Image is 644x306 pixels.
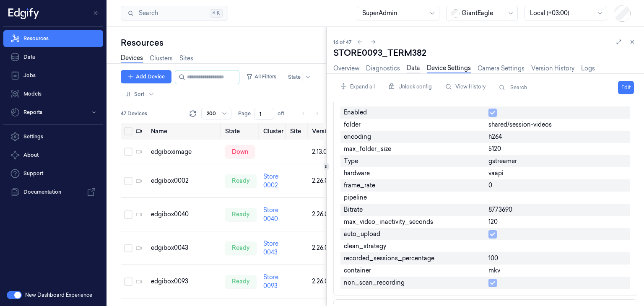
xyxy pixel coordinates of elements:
span: 5120 [488,145,501,153]
span: shared/session-videos [488,120,552,129]
span: max_folder_size [344,145,391,153]
span: 120 [488,218,498,226]
span: non_scan_recording [344,278,405,287]
a: Clusters [150,54,173,63]
th: Name [148,123,222,140]
button: Toggle Navigation [90,6,103,20]
span: clean_strategy [344,242,386,251]
div: edgibox0002 [151,176,218,185]
button: All Filters [243,70,280,83]
div: Expand all [337,79,378,95]
button: Select row [124,148,132,156]
button: Reports [3,104,103,121]
a: Store 0043 [263,240,278,256]
span: Type [344,157,358,166]
a: Store 0093 [263,273,278,290]
span: Bitrate [344,205,363,214]
div: 2.26.0 [312,210,333,219]
div: Resources [121,37,326,49]
span: auto_upload [344,230,380,239]
div: 2.26.0 [312,244,333,252]
div: edgibox0093 [151,277,218,286]
div: Unlock config [385,79,435,95]
span: frame_rate [344,181,375,190]
th: State [222,123,260,140]
span: h264 [488,132,502,141]
div: 2.26.0 [312,277,333,286]
span: Search [135,9,158,18]
nav: pagination [298,108,323,119]
div: ready [225,208,257,221]
button: Unlock config [385,80,435,93]
div: STORE0093_TERM382 [333,47,637,59]
button: Expand all [337,80,378,93]
span: hardware [344,169,370,178]
button: Edit [618,81,634,94]
div: edgibox0040 [151,210,218,219]
button: View History [442,80,489,93]
span: mkv [488,266,500,275]
span: 8773690 [488,205,512,214]
a: Jobs [3,67,103,84]
button: About [3,147,103,163]
button: Select row [124,210,132,219]
div: ready [225,275,257,288]
a: Sites [179,54,193,63]
a: Overview [333,64,359,73]
a: Resources [3,30,103,47]
span: vaapi [488,169,504,178]
a: Settings [3,128,103,145]
th: Site [287,123,309,140]
div: ready [225,174,257,188]
span: 16 of 47 [333,39,351,46]
a: Camera Settings [478,64,525,73]
span: Enabled [344,108,367,117]
span: recorded_sessions_percentage [344,254,434,263]
th: Version [309,123,337,140]
th: Cluster [260,123,287,140]
button: Add Device [121,70,171,83]
div: edgiboximage [151,148,218,156]
a: Devices [121,54,143,63]
span: of 1 [278,110,291,117]
div: ready [225,241,257,255]
a: Data [407,64,420,73]
span: 0 [488,181,492,190]
a: Diagnostics [366,64,400,73]
span: folder [344,120,361,129]
button: Select all [124,127,132,135]
a: Store 0040 [263,206,278,223]
span: max_video_inactivity_seconds [344,218,433,226]
span: 100 [488,254,498,263]
span: container [344,266,371,275]
button: Select row [124,244,132,252]
a: Logs [581,64,595,73]
a: Device Settings [427,64,471,73]
div: down [225,145,255,158]
span: gstreamer [488,157,517,166]
span: Page [238,110,251,117]
a: Store 0002 [263,173,278,189]
button: Search⌘K [121,6,228,21]
a: Data [3,49,103,65]
div: edgibox0043 [151,244,218,252]
span: encoding [344,132,371,141]
span: pipeline [344,193,367,202]
span: 47 Devices [121,110,147,117]
button: Select row [124,277,132,286]
div: 2.13.0 [312,148,333,156]
a: Version History [531,64,574,73]
a: Models [3,86,103,102]
button: Select row [124,177,132,185]
a: Support [3,165,103,182]
a: Documentation [3,184,103,200]
div: 2.26.0 [312,176,333,185]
